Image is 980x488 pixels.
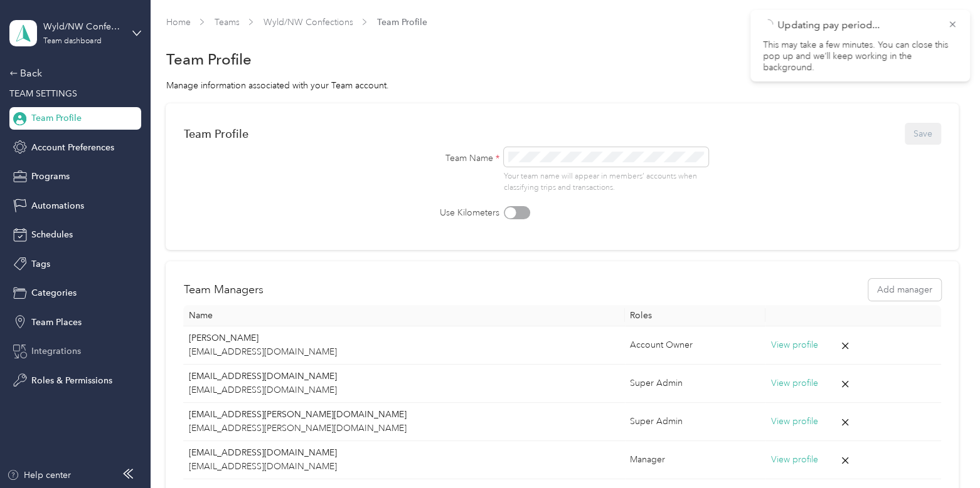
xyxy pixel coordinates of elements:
p: [PERSON_NAME] [188,331,619,345]
p: [EMAIL_ADDRESS][PERSON_NAME][DOMAIN_NAME] [188,422,619,435]
span: Account Preferences [31,141,114,154]
th: Roles [625,305,766,326]
th: Name [183,305,624,326]
span: Integrations [31,345,81,358]
a: Home [166,17,190,28]
button: View profile [770,415,818,428]
span: Categories [31,286,77,299]
p: Your team name will appear in members’ accounts when classifying trips and transactions. [504,171,709,193]
div: Back [9,66,135,81]
p: [EMAIL_ADDRESS][DOMAIN_NAME] [188,460,619,474]
h2: Team Managers [183,281,263,298]
div: Team Profile [183,127,248,140]
span: Team Places [31,316,82,329]
div: Super Admin [630,376,761,390]
span: Automations [31,199,84,212]
span: Team Profile [31,112,82,125]
label: Use Kilometers [386,206,499,219]
p: [EMAIL_ADDRESS][DOMAIN_NAME] [188,370,619,383]
span: Roles & Permissions [31,374,112,387]
button: View profile [770,453,818,467]
p: This may take a few minutes. You can close this pop up and we’ll keep working in the background. [763,39,957,74]
span: Team Profile [376,16,427,29]
span: Programs [31,170,70,183]
a: Wyld/NW Confections [263,17,353,28]
div: Team dashboard [43,38,101,45]
button: View profile [770,338,818,352]
label: Team Name [386,152,499,165]
div: Manager [630,453,761,467]
p: Updating pay period... [777,18,938,33]
iframe: Everlance-gr Chat Button Frame [910,418,980,488]
p: [EMAIL_ADDRESS][DOMAIN_NAME] [188,446,619,460]
button: View profile [770,376,818,390]
button: Help center [7,469,71,482]
span: Schedules [31,228,73,241]
span: Tags [31,257,50,271]
p: [EMAIL_ADDRESS][DOMAIN_NAME] [188,345,619,359]
div: Wyld/NW Confections [43,20,122,33]
button: Add manager [868,279,941,301]
span: TEAM SETTINGS [9,88,77,99]
h1: Team Profile [166,53,251,66]
div: Manage information associated with your Team account. [166,79,958,92]
p: [EMAIL_ADDRESS][DOMAIN_NAME] [188,383,619,397]
div: Account Owner [630,338,761,352]
p: [EMAIL_ADDRESS][PERSON_NAME][DOMAIN_NAME] [188,408,619,422]
a: Teams [214,17,239,28]
div: Super Admin [630,415,761,428]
